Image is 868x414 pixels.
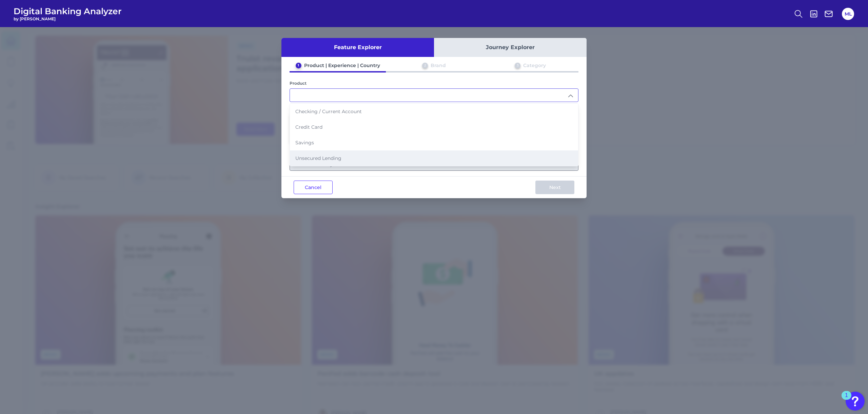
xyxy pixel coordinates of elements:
button: Journey Explorer [434,38,587,57]
div: Brand [431,62,446,68]
span: Digital Banking Analyzer [14,6,122,16]
span: Credit Card [295,124,322,130]
div: Product | Experience | Country [304,62,380,68]
button: ML [842,8,854,20]
button: Next [535,181,574,194]
span: Checking / Current Account [295,108,362,115]
span: Savings [295,140,314,146]
div: 2 [422,63,428,68]
span: Unsecured Lending [295,155,341,161]
div: Product [290,81,578,86]
button: Cancel [294,181,333,194]
span: by [PERSON_NAME] [14,16,122,21]
div: Category [523,62,546,68]
div: 1 [296,63,301,68]
div: 3 [515,63,520,68]
div: 1 [845,395,848,404]
button: Open Resource Center, 1 new notification [846,392,865,411]
button: Feature Explorer [281,38,434,57]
